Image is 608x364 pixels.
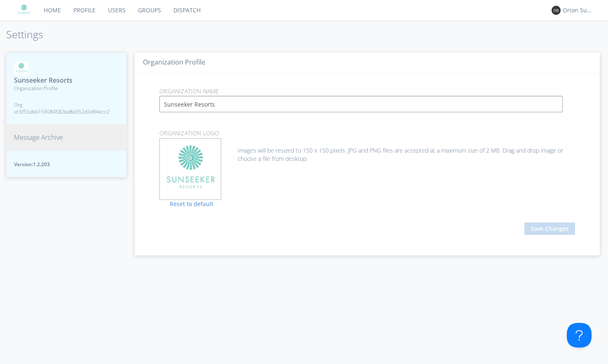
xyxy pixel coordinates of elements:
[567,323,592,348] iframe: Toggle Customer Support
[159,96,563,112] input: Enter Organization Name
[159,200,213,208] a: Reset to default
[6,151,126,177] button: Version:1.2.203
[6,124,126,151] button: Message Archive
[14,76,119,85] span: Sunseeker Resorts
[524,223,575,235] button: Save Changes
[16,3,31,18] img: a40681a11d2549cab7ec4dd8f9aa878d
[14,133,63,142] span: Message Archive
[14,101,119,115] span: Org id: 5f55dbb159084582bd8d352d3d94ecc2
[143,59,592,66] h3: Organization Profile
[159,138,575,163] div: Images will be resized to 150 x 150 pixels. JPG and PNG files are accepted at a maximum size of 2...
[14,161,119,168] span: Version: 1.2.203
[563,6,594,14] div: Orion Support
[6,53,126,124] button: Sunseeker ResortsOrganization ProfileOrg id:5f55dbb159084582bd8d352d3d94ecc2
[153,87,581,96] p: Organization Name
[552,6,561,15] img: 373638.png
[160,139,221,199] img: a40681a11d2549cab7ec4dd8f9aa878d
[14,61,28,76] img: a40681a11d2549cab7ec4dd8f9aa878d
[14,85,119,92] span: Organization Profile
[153,129,581,138] p: Organization Logo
